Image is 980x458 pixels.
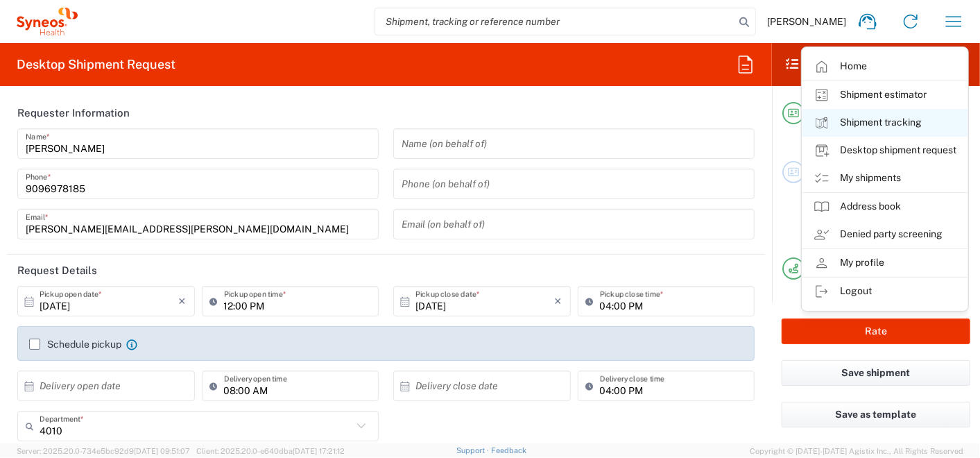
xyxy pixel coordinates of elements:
a: Feedback [491,446,526,455]
a: Home [802,53,968,80]
a: Support [456,446,491,455]
a: My profile [802,249,968,277]
span: Server: 2025.20.0-734e5bc92d9 [17,447,190,455]
a: Desktop shipment request [802,137,968,164]
i: × [555,290,562,312]
i: × [179,290,187,312]
a: Address book [802,193,968,221]
span: [PERSON_NAME] [767,15,846,28]
a: Shipment estimator [802,81,968,109]
span: Client: 2025.20.0-e640dba [196,447,345,455]
a: Shipment tracking [802,109,968,137]
h2: Request Details [17,264,97,278]
a: Logout [802,278,968,305]
h2: Requester Information [17,106,130,120]
a: My shipments [802,164,968,192]
a: Denied party screening [802,221,968,248]
span: Copyright © [DATE]-[DATE] Agistix Inc., All Rights Reserved [750,445,963,457]
button: Save shipment [782,360,970,386]
button: Rate [782,319,970,344]
span: [DATE] 09:51:07 [134,447,190,455]
h2: Shipment Checklist [784,56,925,73]
h2: Desktop Shipment Request [17,56,175,73]
button: Save as template [782,402,970,427]
input: Shipment, tracking or reference number [375,8,734,35]
span: [DATE] 17:21:12 [293,447,345,455]
label: Schedule pickup [29,339,121,350]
